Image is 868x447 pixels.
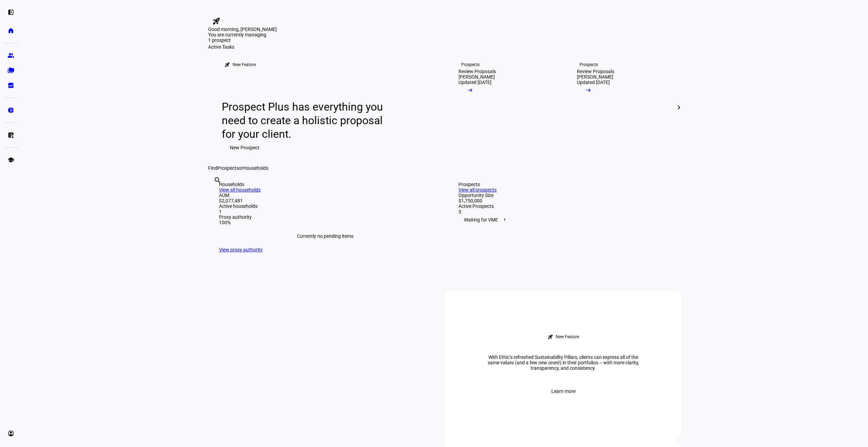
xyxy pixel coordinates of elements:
div: Find or [208,165,682,171]
div: Opportunity Size [458,193,671,198]
div: 1 [219,209,431,214]
span: 1 [502,217,507,222]
div: New Feature [233,62,256,67]
div: 100% [219,220,431,225]
div: Prospect Plus has everything you need to create a holistic proposal for your client. [222,100,389,141]
div: Updated [DATE] [458,80,491,85]
div: Active households [219,203,431,209]
div: With Ethic’s refreshed Sustainability Pillars, clients can express all of the same values (and a ... [478,354,648,371]
button: Learn more [543,384,584,398]
div: AUM [219,193,431,198]
a: View proxy authority [219,247,263,252]
span: You are currently managing [208,32,266,37]
eth-mat-symbol: home [7,27,14,34]
a: pie_chart [4,103,18,117]
eth-mat-symbol: bid_landscape [7,82,14,89]
div: $1,750,000 [458,198,671,203]
div: Prospects [580,62,598,67]
a: group [4,49,18,62]
div: Currently no pending items [219,225,431,247]
mat-icon: arrow_right_alt [467,87,473,94]
eth-mat-symbol: pie_chart [7,107,14,114]
div: Prospects [458,182,671,187]
div: Prospects [461,62,480,67]
eth-mat-symbol: left_panel_open [7,9,14,16]
div: New Feature [556,334,579,340]
span: New Prospect [230,141,260,154]
mat-icon: rocket_launch [212,17,220,25]
span: Learn more [551,384,575,398]
div: Active Tasks [208,44,682,50]
mat-icon: rocket_launch [548,334,553,340]
a: ProspectsReview Proposals[PERSON_NAME]Updated [DATE] [448,50,561,165]
mat-icon: arrow_right_alt [585,87,592,94]
mat-icon: search [214,176,222,184]
eth-mat-symbol: account_circle [7,430,14,437]
mat-icon: rocket_launch [224,62,230,67]
span: Households [243,165,268,171]
div: Households [219,182,431,187]
a: View all prospects [458,187,497,193]
a: folder_copy [4,64,18,77]
eth-mat-symbol: school [7,156,14,163]
div: Active Prospects [458,203,671,209]
div: 3 [458,209,671,214]
div: Waiting for VME [458,214,671,225]
a: ProspectsReview Proposals[PERSON_NAME]Updated [DATE] [566,50,679,165]
button: New Prospect [222,141,268,154]
eth-mat-symbol: folder_copy [7,67,14,74]
eth-mat-symbol: list_alt_add [7,132,14,138]
eth-mat-symbol: group [7,52,14,59]
a: View all households [219,187,261,193]
div: Review Proposals [577,69,614,74]
div: [PERSON_NAME] [458,74,495,80]
div: [PERSON_NAME] [577,74,613,80]
div: $2,077,481 [219,198,431,203]
span: Prospects [217,165,239,171]
a: bid_landscape [4,79,18,92]
a: home [4,24,18,37]
input: Enter name of prospect or household [214,185,215,194]
div: Updated [DATE] [577,80,610,85]
mat-icon: chevron_right [675,103,683,112]
div: Proxy authority [219,214,431,220]
div: Review Proposals [458,69,496,74]
div: 1 prospect [208,37,276,43]
div: Good morning, [PERSON_NAME] [208,27,682,32]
